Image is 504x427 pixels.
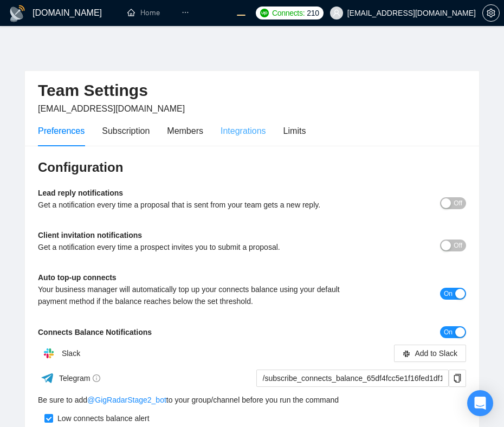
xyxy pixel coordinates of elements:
img: upwork-logo.png [260,9,269,17]
a: setting [482,9,500,17]
span: [EMAIL_ADDRESS][DOMAIN_NAME] [38,104,185,113]
img: hpQkSZIkSZIkSZIkSZIkSZIkSZIkSZIkSZIkSZIkSZIkSZIkSZIkSZIkSZIkSZIkSZIkSZIkSZIkSZIkSZIkSZIkSZIkSZIkS... [38,342,60,364]
b: Auto top-up connects [38,273,117,282]
div: Subscription [102,124,150,138]
b: Client invitation notifications [38,231,142,240]
span: slack [403,350,410,358]
div: Members [167,124,203,138]
span: Slack [62,349,80,358]
div: Limits [283,124,306,138]
span: copy [449,374,466,383]
div: Integrations [221,124,266,138]
div: Open Intercom Messenger [467,390,493,416]
button: setting [482,4,500,22]
span: On [444,326,453,338]
div: Get a notification every time a prospect invites you to submit a proposal. [38,241,359,253]
button: slackAdd to Slack [394,345,466,362]
span: On [444,288,453,300]
img: logo [9,5,26,22]
span: Telegram [59,374,101,383]
span: ellipsis [182,9,189,16]
div: Your business manager will automatically top up your connects balance using your default payment ... [38,283,359,307]
div: Be sure to add to your group/channel before you run the command [38,394,466,406]
div: Low connects balance alert [53,412,150,424]
div: Get a notification every time a proposal that is sent from your team gets a new reply. [38,199,359,211]
a: homeHome [127,8,160,17]
span: user [333,9,340,17]
h3: Configuration [38,159,466,176]
span: info-circle [93,374,100,382]
span: Off [454,240,462,251]
b: Connects Balance Notifications [38,328,152,337]
span: Connects: [272,7,305,19]
b: Lead reply notifications [38,189,123,197]
span: Add to Slack [415,347,457,359]
img: ww3wtPAAAAAElFTkSuQmCC [41,371,54,385]
span: 210 [307,7,319,19]
h2: Team Settings [38,80,466,102]
div: Preferences [38,124,85,138]
a: @GigRadarStage2_bot [87,394,166,406]
button: copy [449,370,466,387]
span: setting [483,9,499,17]
span: Off [454,197,462,209]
